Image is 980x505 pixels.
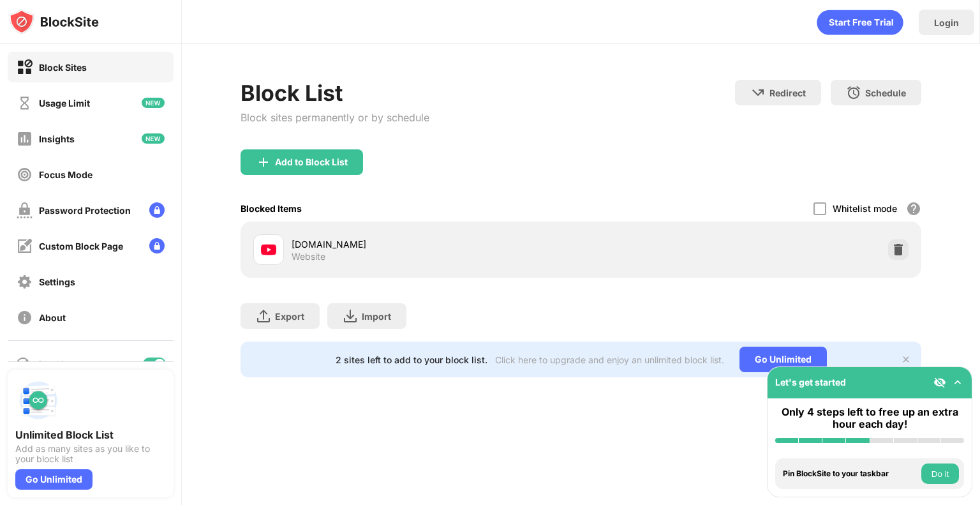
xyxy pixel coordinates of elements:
div: Schedule [865,87,906,98]
div: Pin BlockSite to your taskbar [783,469,918,478]
div: Click here to upgrade and enjoy an unlimited block list. [495,354,724,365]
div: Block List [241,80,429,106]
img: new-icon.svg [142,98,165,108]
div: Add as many sites as you like to your block list [15,444,166,464]
img: settings-off.svg [17,274,33,290]
img: favicons [261,242,276,257]
div: Website [292,251,325,262]
img: lock-menu.svg [149,238,165,253]
div: Block Sites [39,62,87,73]
div: Export [275,311,304,322]
img: password-protection-off.svg [17,202,33,218]
div: Settings [39,276,75,287]
img: customize-block-page-off.svg [17,238,33,254]
img: block-on.svg [17,59,33,75]
div: Go Unlimited [739,347,827,372]
div: Insights [39,133,75,144]
img: logo-blocksite.svg [9,9,99,34]
div: Let's get started [775,377,846,388]
img: time-usage-off.svg [17,95,33,111]
img: focus-off.svg [17,167,33,183]
div: Only 4 steps left to free up an extra hour each day! [775,406,964,430]
div: Custom Block Page [39,241,123,252]
div: Usage Limit [39,98,90,109]
div: Whitelist mode [833,203,897,214]
div: Redirect [769,87,806,98]
div: Unlimited Block List [15,428,166,441]
div: Go Unlimited [15,469,93,490]
div: 2 sites left to add to your block list. [336,354,487,365]
div: Blocked Items [241,203,302,214]
div: Import [362,311,391,322]
img: insights-off.svg [17,131,33,147]
div: About [39,312,66,323]
div: Blocking [38,359,74,370]
div: Block sites permanently or by schedule [241,111,429,124]
button: Do it [921,464,959,484]
div: Login [934,17,959,28]
img: blocking-icon.svg [15,356,31,372]
div: Password Protection [39,205,131,216]
img: eye-not-visible.svg [933,376,946,389]
div: animation [817,10,903,35]
div: Focus Mode [39,169,93,180]
img: push-block-list.svg [15,377,61,423]
img: new-icon.svg [142,133,165,144]
div: [DOMAIN_NAME] [292,237,581,251]
img: about-off.svg [17,310,33,326]
img: lock-menu.svg [149,202,165,218]
img: omni-setup-toggle.svg [951,376,964,389]
div: Add to Block List [275,157,348,167]
img: x-button.svg [901,354,911,365]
